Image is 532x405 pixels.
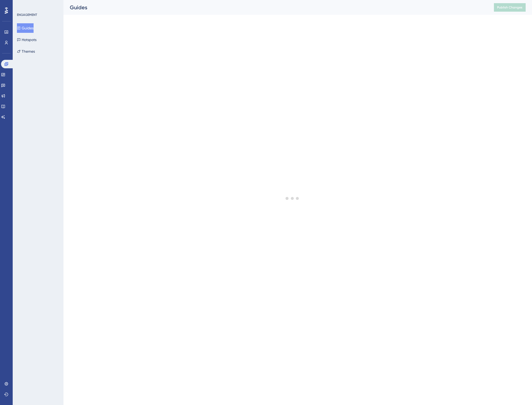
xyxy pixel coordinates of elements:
[17,13,37,17] div: ENGAGEMENT
[17,23,34,33] button: Guides
[17,35,36,44] button: Hotspots
[494,3,526,12] button: Publish Changes
[70,4,481,11] div: Guides
[17,47,35,56] button: Themes
[497,5,522,10] span: Publish Changes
